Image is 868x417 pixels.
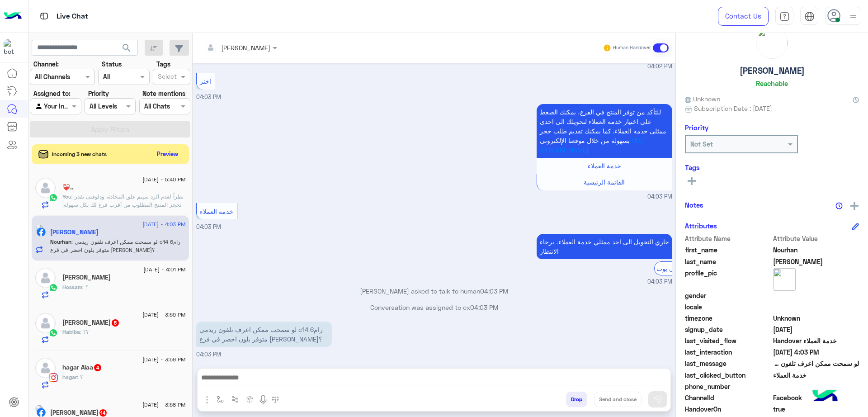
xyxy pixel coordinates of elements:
h6: Priority [685,123,708,132]
span: 2025-06-15T13:10:34.142Z [773,325,859,334]
span: 04:03 PM [647,278,672,286]
img: defaultAdmin.png [35,178,56,198]
img: WhatsApp [49,283,58,292]
label: Note mentions [142,89,185,98]
span: signup_date [685,325,771,334]
span: 14 [99,409,107,417]
span: 04:03 PM [480,287,508,295]
img: add [850,202,859,210]
span: Attribute Value [773,234,859,243]
span: locale [685,302,771,312]
span: خدمة العملاء [773,370,859,380]
span: You [62,193,71,200]
span: 04:02 PM [647,62,672,71]
img: Trigger scenario [231,396,239,403]
img: picture [35,405,43,413]
span: first_name [685,245,771,255]
button: select flow [213,392,228,407]
button: Trigger scenario [228,392,243,407]
img: WhatsApp [49,193,58,202]
img: select flow [217,396,224,403]
img: defaultAdmin.png [35,358,56,378]
img: 1403182699927242 [4,39,20,56]
img: Facebook [37,227,46,237]
img: make a call [272,396,279,403]
img: picture [35,224,43,232]
span: 4 [94,364,101,371]
p: 23/8/2025, 4:03 PM [537,104,672,158]
span: 04:03 PM [196,223,221,230]
span: last_interaction [685,347,771,357]
span: [DATE] - 3:59 PM [142,355,185,364]
h5: Hossam Mohamed [62,274,111,281]
button: search [116,40,138,59]
span: [DATE] - 4:01 PM [143,265,185,274]
span: 0 [773,393,859,403]
span: gender [685,291,771,300]
span: ؟؟ [80,328,89,335]
span: 04:03 PM [196,94,221,100]
img: WhatsApp [49,328,58,337]
img: send voice note [258,394,269,405]
img: hulul-logo.png [809,381,841,412]
div: الرجوع الى بوت [654,261,697,275]
div: Select [156,71,177,83]
img: tab [38,10,50,22]
span: last_message [685,359,771,368]
button: Preview [153,147,182,161]
span: last_visited_flow [685,336,771,346]
img: send attachment [202,394,212,405]
img: Instagram [49,373,58,382]
h5: Habiba Fouad [62,319,120,327]
button: Drop [566,392,587,407]
span: خدمة العملاء [588,162,621,170]
img: defaultAdmin.png [35,313,56,333]
span: نظراً لعدم الرد سيتم غلق المحادثه ودلوقتى تقدر تحجز المنتج المطلوب من أقرب فرع لك بكل سهولة: 1️⃣ ... [62,193,185,265]
img: picture [757,28,788,58]
span: لو سمحت ممكن اعرف تلفون ريدمي c14 رام6 متوفر بلون اخضر في فرع فيصل؟ [50,238,180,253]
a: tab [775,7,793,26]
h6: Reachable [756,79,788,87]
h6: Notes [685,201,703,209]
button: Apply Filters [30,121,190,137]
label: Channel: [33,59,59,69]
span: ChannelId [685,393,771,403]
button: Send and close [594,392,642,407]
img: tab [804,11,815,22]
img: Facebook [37,408,46,417]
span: profile_pic [685,268,771,289]
span: last_clicked_button [685,370,771,380]
span: Unknown [685,94,720,104]
p: Conversation was assigned to cx [196,303,672,312]
span: search [121,43,132,53]
p: 23/8/2025, 4:03 PM [537,234,672,259]
label: Status [102,59,122,69]
span: timezone [685,313,771,323]
span: القائمة الرئيسية [584,178,625,186]
span: [DATE] - 4:03 PM [142,220,185,228]
span: 2025-08-23T13:03:27.431Z [773,347,859,357]
p: 23/8/2025, 4:03 PM [196,322,332,347]
h5: ❤️‍🩹.. [62,184,74,191]
span: Unknown [773,313,859,323]
label: Priority [88,89,109,98]
span: Hossam [62,284,82,290]
span: Handover خدمة العملاء [773,336,859,346]
span: null [773,302,859,312]
span: ؟ [77,374,83,380]
img: picture [773,268,796,291]
a: [URL][DOMAIN_NAME] [540,137,646,154]
span: last_name [685,257,771,266]
img: defaultAdmin.png [35,268,56,288]
span: [DATE] - 5:40 PM [142,175,185,184]
span: 5 [112,319,119,327]
span: للتأكد من توفر المنتج في الفرع، يمكنك الضغط على اختيار خدمة العملاء لتحويلك الى احدى ممثلى خدمه ا... [540,108,666,144]
span: hagar [62,374,77,380]
span: Abdullah [773,257,859,266]
span: 04:03 PM [470,303,498,311]
span: Habiba [62,328,80,335]
span: null [773,291,859,300]
span: اختر [200,77,211,85]
h5: Nourhan Abdullah [50,228,99,236]
span: Incoming 3 new chats [52,150,107,158]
